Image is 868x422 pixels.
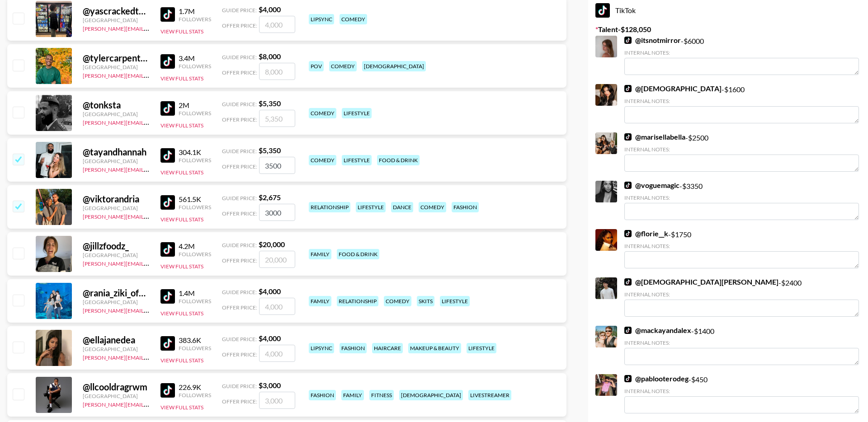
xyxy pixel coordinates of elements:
input: 8,000 [259,63,295,80]
img: TikTok [624,327,632,334]
span: Offer Price: [222,116,257,123]
button: View Full Stats [160,28,203,35]
img: TikTok [160,195,175,210]
button: View Full Stats [160,404,203,411]
div: - $ 6000 [624,36,859,75]
div: @ tonksta [83,99,150,111]
div: Internal Notes: [624,194,859,201]
div: 1.4M [179,289,211,298]
img: TikTok [624,278,632,286]
div: fitness [369,390,394,400]
button: View Full Stats [160,357,203,364]
div: dance [391,202,413,212]
img: TikTok [160,7,175,22]
div: haircare [372,343,403,353]
div: Internal Notes: [624,243,859,249]
div: @ ellajanedea [83,334,150,346]
div: [GEOGRAPHIC_DATA] [83,299,150,305]
div: comedy [340,14,367,24]
div: @ viktorandria [83,193,150,205]
img: TikTok [160,101,175,116]
span: Guide Price: [222,54,257,61]
input: 3,000 [259,392,295,409]
div: lifestyle [356,202,386,212]
span: Offer Price: [222,210,257,217]
strong: $ 5,350 [259,99,281,108]
a: @mackayandalex [624,326,691,335]
div: Internal Notes: [624,98,859,104]
div: 383.6K [179,336,211,345]
div: Followers [179,157,211,164]
img: TikTok [624,133,632,141]
strong: $ 2,675 [259,193,281,202]
span: Offer Price: [222,257,257,264]
input: 4,000 [259,298,295,315]
a: @itsnotmirror [624,36,681,45]
span: Offer Price: [222,398,257,405]
div: [DEMOGRAPHIC_DATA] [399,390,463,400]
img: TikTok [160,383,175,398]
button: View Full Stats [160,169,203,176]
input: 20,000 [259,251,295,268]
label: Talent - $ 128,050 [595,25,861,34]
div: food & drink [377,155,420,165]
div: - $ 1750 [624,229,859,268]
div: skits [417,296,434,306]
div: comedy [419,202,446,212]
div: @ llcooldragrwm [83,381,150,393]
a: @[DEMOGRAPHIC_DATA] [624,84,722,93]
div: - $ 1600 [624,84,859,123]
div: family [309,296,331,306]
strong: $ 20,000 [259,240,285,249]
button: View Full Stats [160,310,203,317]
span: Guide Price: [222,242,257,249]
div: [DEMOGRAPHIC_DATA] [362,61,426,71]
div: @ rania_ziki_official [83,287,150,299]
div: Followers [179,16,211,23]
div: 304.1K [179,148,211,157]
div: [GEOGRAPHIC_DATA] [83,64,150,70]
div: family [309,249,331,259]
div: lifestyle [440,296,470,306]
a: @[DEMOGRAPHIC_DATA][PERSON_NAME] [624,277,778,286]
input: 5,350 [259,110,295,127]
div: - $ 1400 [624,326,859,365]
span: Offer Price: [222,22,257,29]
div: [GEOGRAPHIC_DATA] [83,158,150,164]
div: [GEOGRAPHIC_DATA] [83,252,150,258]
div: comedy [384,296,411,306]
div: 4.2M [179,242,211,251]
strong: $ 5,350 [259,146,281,155]
span: Guide Price: [222,101,257,108]
div: comedy [309,155,336,165]
div: comedy [329,61,357,71]
div: @ tayandhannah [83,146,150,158]
div: - $ 450 [624,374,859,413]
img: TikTok [624,37,632,44]
strong: $ 4,000 [259,5,281,14]
a: [PERSON_NAME][EMAIL_ADDRESS][DOMAIN_NAME] [83,23,217,32]
span: Offer Price: [222,304,257,311]
div: comedy [309,108,336,118]
div: relationship [309,202,350,212]
div: lipsync [309,14,334,24]
input: 2,675 [259,204,295,221]
a: [PERSON_NAME][EMAIL_ADDRESS][DOMAIN_NAME] [83,258,217,267]
div: @ tylercarpenteer [83,52,150,64]
div: 561.5K [179,195,211,204]
div: [GEOGRAPHIC_DATA] [83,346,150,352]
span: Offer Price: [222,69,257,76]
div: family [341,390,364,400]
div: - $ 2400 [624,277,859,317]
div: Followers [179,392,211,399]
div: Followers [179,298,211,305]
div: food & drink [337,249,379,259]
div: Internal Notes: [624,291,859,298]
div: - $ 3350 [624,181,859,220]
span: Guide Price: [222,336,257,342]
img: TikTok [160,54,175,69]
input: 4,000 [259,345,295,362]
div: Followers [179,110,211,117]
span: Guide Price: [222,195,257,202]
div: lifestyle [342,108,372,118]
